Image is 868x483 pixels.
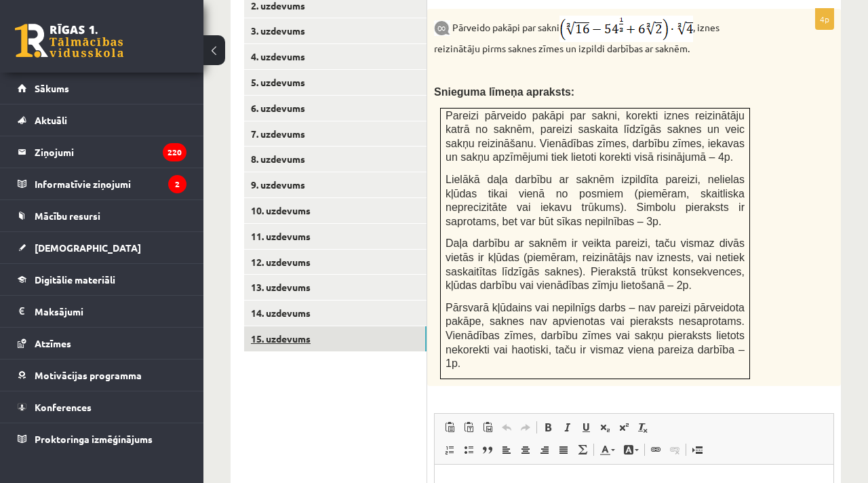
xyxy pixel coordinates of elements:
legend: Maksājumi [35,296,186,327]
a: Subscript [595,419,614,436]
span: Mācību resursi [35,210,100,222]
span: Konferences [35,401,92,413]
a: Paste (⌘+V) [440,419,459,436]
span: Pareizi pārveido pakāpi par sakni, korekti iznes reizinātāju katrā no saknēm, pareizi saskaita lī... [446,110,745,163]
a: Informatīvie ziņojumi2 [18,168,186,199]
a: Maksājumi [18,296,186,327]
a: Justify [554,441,573,459]
a: Proktoringa izmēģinājums [18,423,186,455]
a: Sākums [18,73,186,104]
span: Pārsvarā kļūdains vai nepilnīgs darbs – nav pareizi pārveidota pakāpe, saknes nav apvienotas vai ... [446,302,745,369]
a: Bold (⌘+B) [538,419,557,436]
span: Snieguma līmeņa apraksts: [434,86,574,98]
a: Motivācijas programma [18,360,186,391]
a: Insert Page Break for Printing [688,441,707,459]
a: Mācību resursi [18,200,186,231]
a: 5. uzdevums [244,70,427,95]
a: Atzīmes [18,328,186,359]
a: Align Left [497,441,516,459]
span: Atzīmes [35,337,71,349]
a: Math [573,441,592,459]
p: Pārveido pakāpi par sakni , iznes reizinātāju pirms saknes zīmes un izpildi darbības ar saknēm. [434,16,766,56]
a: Italic (⌘+I) [557,419,576,436]
i: 220 [163,143,186,161]
a: 14. uzdevums [244,301,427,326]
a: 11. uzdevums [244,224,427,249]
a: 15. uzdevums [244,326,427,351]
a: Align Right [535,441,554,459]
a: Paste from Word [478,419,497,436]
a: Text Colour [595,441,619,459]
img: 9k= [434,20,450,36]
a: Block Quote [478,441,497,459]
span: Daļa darbību ar saknēm ir veikta pareizi, taču vismaz divās vietās ir kļūdas (piemēram, reizinātā... [446,237,745,291]
legend: Informatīvie ziņojumi [35,168,186,199]
span: Proktoringa izmēģinājums [35,433,153,445]
a: Insert/Remove Bulleted List [459,441,478,459]
a: 10. uzdevums [244,198,427,223]
a: 8. uzdevums [244,147,427,172]
p: 4p [815,8,834,30]
i: 2 [168,175,186,193]
a: Ziņojumi220 [18,136,186,168]
a: 13. uzdevums [244,275,427,300]
a: 7. uzdevums [244,121,427,147]
a: 6. uzdevums [244,96,427,121]
span: Motivācijas programma [35,369,142,381]
a: Unlink [665,441,684,459]
a: Aktuāli [18,104,186,136]
legend: Ziņojumi [35,136,186,168]
a: Digitālie materiāli [18,264,186,295]
a: Redo (⌘+Y) [516,419,535,436]
a: 3. uzdevums [244,18,427,43]
span: Sākums [35,82,69,94]
span: Lielākā daļa darbību ar saknēm izpildīta pareizi, nelielas kļūdas tikai vienā no posmiem (piemēra... [446,174,745,227]
a: Konferences [18,391,186,423]
a: Undo (⌘+Z) [497,419,516,436]
a: 9. uzdevums [244,172,427,197]
img: wdSgXMbqKH5HQAAAABJRU5ErkJggg== [559,16,693,42]
a: 12. uzdevums [244,250,427,275]
span: [DEMOGRAPHIC_DATA] [35,241,141,254]
a: Rīgas 1. Tālmācības vidusskola [15,24,123,58]
a: 4. uzdevums [244,44,427,69]
a: Superscript [614,419,633,436]
a: Centre [516,441,535,459]
a: Insert/Remove Numbered List [440,441,459,459]
a: Underline (⌘+U) [576,419,595,436]
body: Rich Text Editor, wiswyg-editor-user-answer-47434014778740 [14,14,385,28]
a: [DEMOGRAPHIC_DATA] [18,232,186,263]
a: Background Colour [619,441,643,459]
a: Paste as plain text (⌘+⇧+V) [459,419,478,436]
a: Remove Format [633,419,652,436]
span: Aktuāli [35,114,67,126]
span: Digitālie materiāli [35,273,115,286]
a: Link (⌘+K) [646,441,665,459]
